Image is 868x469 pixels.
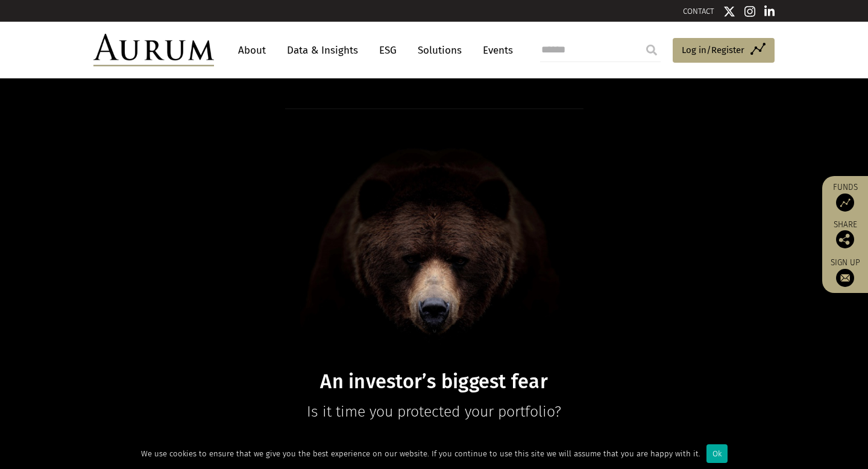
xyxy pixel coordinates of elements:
[836,269,854,287] img: Sign up to our newsletter
[682,43,744,57] span: Log in/Register
[201,400,667,424] p: Is it time you protected your portfolio?
[201,370,667,394] h1: An investor’s biggest fear
[828,221,862,248] div: Share
[412,39,468,61] a: Solutions
[477,39,513,61] a: Events
[673,38,775,63] a: Log in/Register
[373,39,403,61] a: ESG
[828,257,862,287] a: Sign up
[640,38,664,62] input: Submit
[723,5,735,17] img: Twitter icon
[764,5,775,17] img: Linkedin icon
[828,182,862,212] a: Funds
[744,5,755,17] img: Instagram icon
[232,39,272,61] a: About
[836,194,854,212] img: Access Funds
[281,39,364,61] a: Data & Insights
[836,230,854,248] img: Share this post
[706,444,728,463] div: Ok
[93,34,214,66] img: Aurum
[683,7,714,16] a: CONTACT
